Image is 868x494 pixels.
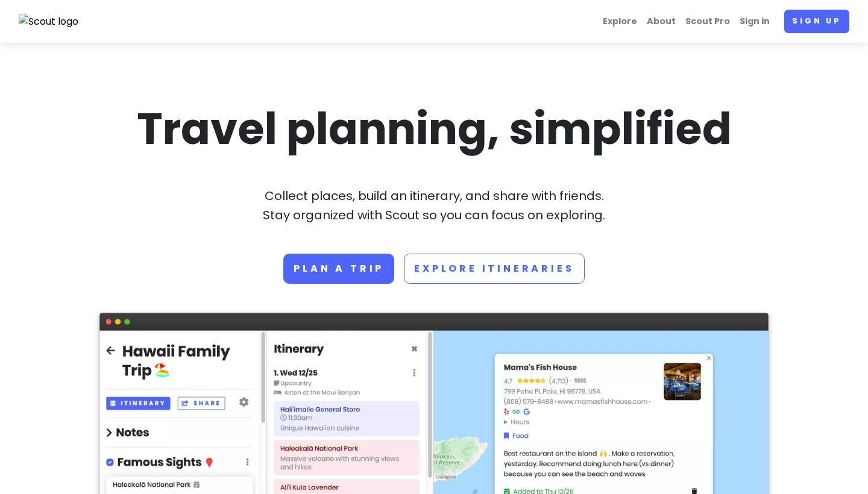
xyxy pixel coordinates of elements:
a: Explore Itineraries [404,254,584,284]
a: Scout Pro [681,10,735,33]
a: Plan a trip [283,254,394,284]
a: Sign in [735,10,775,33]
a: Sign up [784,10,849,33]
h1: Travel planning, simplified [99,101,769,157]
p: Collect places, build an itinerary, and share with friends. Stay organized with Scout so you can ... [99,186,769,225]
img: Scout logo [19,14,79,30]
a: Explore [598,10,642,33]
a: About [642,10,681,33]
